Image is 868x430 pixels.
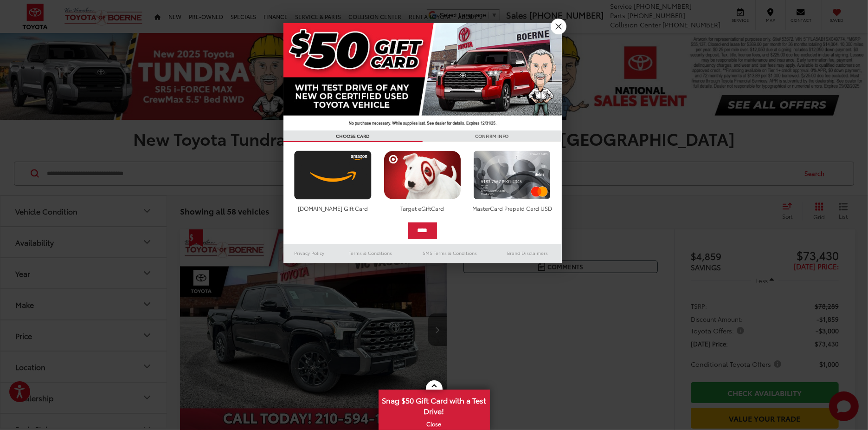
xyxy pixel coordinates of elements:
[381,150,463,200] img: targetcard.png
[423,130,562,142] h3: CONFIRM INFO
[379,391,489,419] span: Snag $50 Gift Card with a Test Drive!
[283,248,335,259] a: Privacy Policy
[381,204,463,212] div: Target eGiftCard
[471,150,553,200] img: mastercard.png
[494,248,562,259] a: Brand Disclaimers
[335,248,406,259] a: Terms & Conditions
[283,23,562,130] img: 42635_top_851395.jpg
[292,204,374,212] div: [DOMAIN_NAME] Gift Card
[471,204,553,212] div: MasterCard Prepaid Card USD
[283,130,423,142] h3: CHOOSE CARD
[406,248,494,259] a: SMS Terms & Conditions
[292,150,374,200] img: amazoncard.png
